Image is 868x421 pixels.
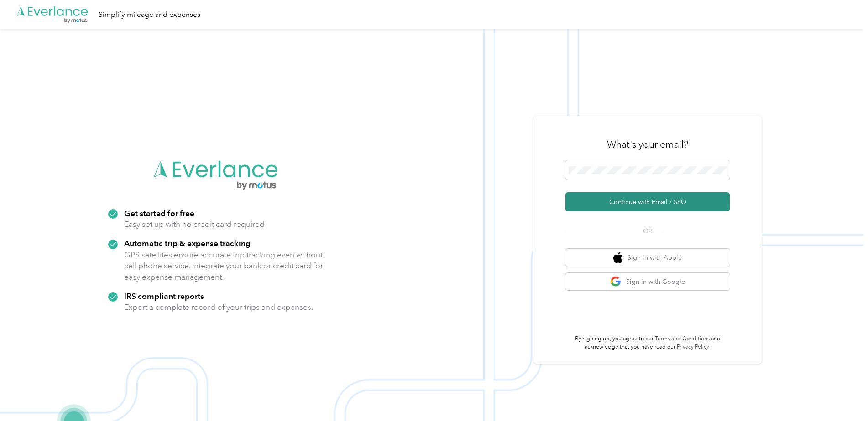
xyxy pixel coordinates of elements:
[565,249,730,267] button: apple logoSign in with Apple
[632,226,664,236] span: OR
[607,138,688,151] h3: What's your email?
[610,276,622,288] img: google logo
[565,335,730,351] p: By signing up, you agree to our and acknowledge that you have read our .
[124,238,251,248] strong: Automatic trip & expense tracking
[124,249,324,283] p: GPS satellites ensure accurate trip tracking even without cell phone service. Integrate your bank...
[99,9,200,21] div: Simplify mileage and expenses
[565,192,730,211] button: Continue with Email / SSO
[613,252,622,263] img: apple logo
[124,219,265,230] p: Easy set up with no credit card required
[677,344,709,350] a: Privacy Policy
[655,335,710,342] a: Terms and Conditions
[124,291,204,301] strong: IRS compliant reports
[124,302,313,313] p: Export a complete record of your trips and expenses.
[565,273,730,291] button: google logoSign in with Google
[124,208,194,218] strong: Get started for free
